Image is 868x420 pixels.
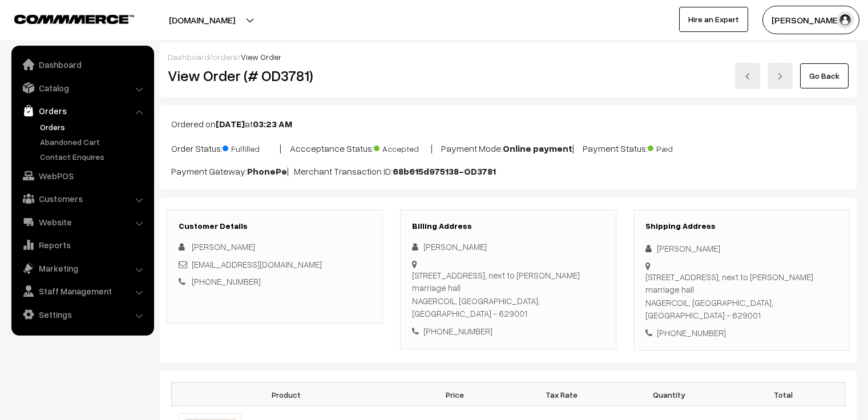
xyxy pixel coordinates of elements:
[14,212,150,232] a: Website
[800,63,849,88] a: Go Back
[171,117,845,131] p: Ordered on at
[247,165,287,177] b: PhonePe
[615,383,722,406] th: Quantity
[171,164,845,178] p: Payment Gateway: | Merchant Transaction ID:
[645,326,838,340] div: [PHONE_NUMBER]
[648,140,705,155] span: Paid
[37,121,150,133] a: Orders
[216,118,245,130] b: [DATE]
[14,54,150,75] a: Dashboard
[171,140,845,155] p: Order Status: | Accceptance Status: | Payment Mode: | Payment Status:
[129,6,275,34] button: [DOMAIN_NAME]
[374,140,431,155] span: Accepted
[503,143,572,154] b: Online payment
[508,383,615,406] th: Tax Rate
[722,383,845,406] th: Total
[14,304,150,325] a: Settings
[14,100,150,121] a: Orders
[37,151,150,163] a: Contact Enquires
[744,73,751,80] img: left-arrow.png
[679,7,748,32] a: Hire an Expert
[412,221,604,231] h3: Billing Address
[645,221,838,231] h3: Shipping Address
[179,221,371,231] h3: Customer Details
[192,241,255,252] span: [PERSON_NAME]
[168,67,383,84] h2: View Order (# OD3781)
[168,51,849,63] div: / /
[192,276,261,286] a: [PHONE_NUMBER]
[401,383,508,406] th: Price
[837,11,854,29] img: user
[223,140,280,155] span: Fulfilled
[14,235,150,255] a: Reports
[14,78,150,98] a: Catalog
[212,52,237,62] a: orders
[37,136,150,148] a: Abandoned Cart
[14,11,114,25] a: COMMMERCE
[412,325,604,338] div: [PHONE_NUMBER]
[645,242,838,255] div: [PERSON_NAME]
[14,188,150,209] a: Customers
[777,73,784,80] img: right-arrow.png
[192,259,322,269] a: [EMAIL_ADDRESS][DOMAIN_NAME]
[253,118,292,130] b: 03:23 AM
[412,269,604,320] div: [STREET_ADDRESS], next to [PERSON_NAME] marriage hall NAGERCOIL, [GEOGRAPHIC_DATA], [GEOGRAPHIC_D...
[14,15,134,23] img: COMMMERCE
[14,258,150,278] a: Marketing
[762,6,859,34] button: [PERSON_NAME]
[14,165,150,186] a: WebPOS
[172,383,401,406] th: Product
[645,270,838,322] div: [STREET_ADDRESS], next to [PERSON_NAME] marriage hall NAGERCOIL, [GEOGRAPHIC_DATA], [GEOGRAPHIC_D...
[241,52,281,62] span: View Order
[168,52,209,62] a: Dashboard
[393,165,496,177] b: 68b615d975138-OD3781
[14,281,150,301] a: Staff Management
[412,240,604,253] div: [PERSON_NAME]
